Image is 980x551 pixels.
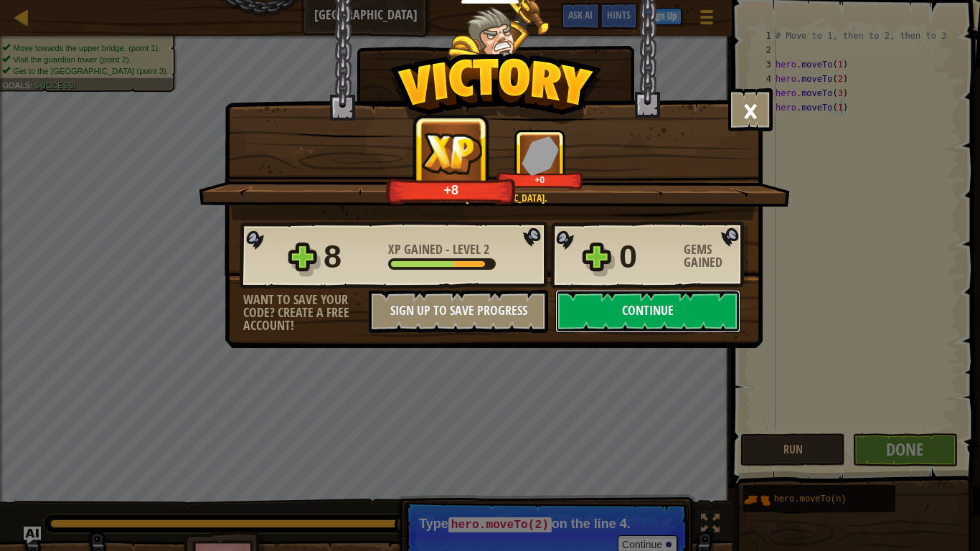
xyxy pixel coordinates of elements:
[484,240,489,258] span: 2
[728,88,773,131] button: ×
[324,234,380,280] div: 8
[388,243,489,256] div: -
[243,293,369,332] div: Want to save your code? Create a free account!
[267,191,720,205] div: Town [GEOGRAPHIC_DATA].
[450,240,484,258] span: Level
[390,182,512,198] div: +8
[369,290,548,333] button: Sign Up to Save Progress
[388,240,446,258] span: XP Gained
[522,136,559,175] img: Gems Gained
[390,53,602,125] img: Victory
[619,234,675,280] div: 0
[499,174,580,185] div: +0
[555,290,740,333] button: Continue
[422,132,482,174] img: XP Gained
[684,243,748,269] div: Gems Gained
